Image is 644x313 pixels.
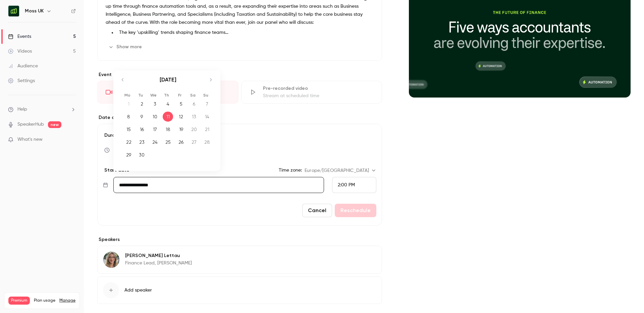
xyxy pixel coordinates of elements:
div: 18 [163,124,173,134]
td: Friday, September 5, 2025 [174,98,187,110]
td: Friday, September 12, 2025 [174,110,187,123]
td: Friday, September 26, 2025 [174,136,187,148]
div: 17 [150,124,160,134]
small: Sa [190,93,196,98]
td: Tuesday, September 30, 2025 [135,148,148,161]
div: Laura Lettau[PERSON_NAME] LettauFinance Lead, [PERSON_NAME] [97,246,382,274]
td: Thursday, September 18, 2025 [161,123,174,136]
td: Thursday, September 25, 2025 [161,136,174,148]
td: Wednesday, September 17, 2025 [148,123,161,136]
td: Wednesday, September 3, 2025 [148,98,161,110]
p: [PERSON_NAME] Lettau [125,252,192,259]
div: 14 [202,112,212,122]
div: 28 [202,137,212,147]
label: Speakers [97,236,382,243]
div: From [332,177,376,193]
div: Settings [8,77,35,84]
div: 27 [189,137,199,147]
div: 19 [176,124,186,134]
div: 3 [150,99,160,109]
div: 12 [176,112,186,122]
div: Europe/[GEOGRAPHIC_DATA] [305,167,376,174]
img: Moss UK [8,6,19,16]
span: Plan usage [34,298,55,303]
td: Wednesday, September 10, 2025 [148,110,161,123]
p: Start date [103,167,129,174]
td: Sunday, September 28, 2025 [201,136,214,148]
td: Saturday, September 27, 2025 [187,136,201,148]
small: We [150,93,157,98]
td: Not available. Monday, September 1, 2025 [122,98,135,110]
td: Monday, September 29, 2025 [122,148,135,161]
div: Stream at scheduled time [263,92,374,99]
div: 23 [137,137,147,147]
td: Tuesday, September 16, 2025 [135,123,148,136]
div: 20 [189,124,199,134]
span: 2:00 PM [338,183,355,187]
p: Event type [97,71,382,78]
td: Monday, September 15, 2025 [122,123,135,136]
div: 7 [202,99,212,109]
li: help-dropdown-opener [8,106,76,113]
td: Tuesday, September 23, 2025 [135,136,148,148]
div: 24 [150,137,160,147]
div: 30 [137,150,147,160]
td: Sunday, September 7, 2025 [201,98,214,110]
div: 25 [163,137,173,147]
div: 11 [163,112,173,122]
small: Mo [124,93,130,98]
small: Fr [178,93,181,98]
span: new [48,121,61,128]
div: 29 [123,150,134,160]
div: 16 [137,124,147,134]
a: Manage [59,298,75,303]
a: SpeakerHub [17,121,44,128]
li: The key ‘upskilling’ trends shaping finance teams [116,29,374,36]
p: Finance Lead, [PERSON_NAME] [125,260,192,266]
strong: [DATE] [160,76,176,83]
td: Monday, September 22, 2025 [122,136,135,148]
div: 2 [137,99,147,109]
label: Time zone: [279,167,302,174]
iframe: Noticeable Trigger [68,137,76,143]
label: Date and time [97,114,382,121]
td: Selected. Thursday, September 11, 2025 [161,110,174,123]
div: 4 [163,99,173,109]
img: Laura Lettau [103,252,119,268]
input: Tue, Feb 17, 2026 [113,177,324,193]
small: Th [164,93,169,98]
div: 10 [150,112,160,122]
button: Show more [106,42,146,52]
span: Premium [8,297,30,305]
div: Pre-recorded videoStream at scheduled time [241,81,382,104]
div: 5 [176,99,186,109]
div: 22 [123,137,134,147]
td: Tuesday, September 9, 2025 [135,110,148,123]
td: Thursday, September 4, 2025 [161,98,174,110]
label: Duration [103,132,376,139]
td: Sunday, September 21, 2025 [201,123,214,136]
h6: Moss UK [25,8,44,14]
td: Saturday, September 6, 2025 [187,98,201,110]
div: 1 [123,99,134,109]
button: Cancel [302,204,332,217]
div: Videos [8,48,32,55]
td: Wednesday, September 24, 2025 [148,136,161,148]
div: Audience [8,63,38,69]
small: Tu [138,93,143,98]
td: Friday, September 19, 2025 [174,123,187,136]
span: Add speaker [124,287,152,294]
div: Calendar [113,70,220,168]
div: Events [8,33,31,40]
div: 6 [189,99,199,109]
div: LiveGo live at scheduled time [97,81,238,104]
td: Tuesday, September 2, 2025 [135,98,148,110]
span: Help [17,106,27,113]
div: 8 [123,112,134,122]
div: Pre-recorded video [263,85,374,92]
button: Add speaker [97,276,382,304]
td: Sunday, September 14, 2025 [201,110,214,123]
td: Saturday, September 20, 2025 [187,123,201,136]
span: What's new [17,136,43,143]
div: 21 [202,124,212,134]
